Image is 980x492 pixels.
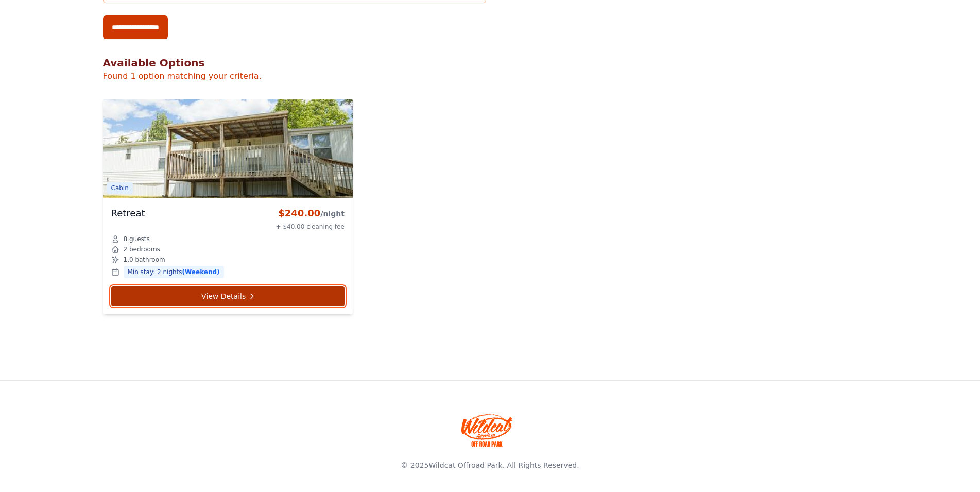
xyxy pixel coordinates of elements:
h3: Retreat [111,206,145,220]
a: View Details [111,286,345,306]
span: 2 bedrooms [124,245,160,253]
span: (Weekend) [182,268,220,276]
span: © 2025 . All Rights Reserved. [401,461,579,469]
div: + $40.00 cleaning fee [276,223,345,231]
div: $240.00 [276,206,345,220]
p: Found 1 option matching your criteria. [103,70,878,82]
span: 8 guests [124,235,150,243]
span: Cabin [107,182,133,194]
h2: Available Options [103,56,878,70]
span: Min stay: 2 nights [124,266,224,278]
a: Wildcat Offroad Park [428,461,502,469]
img: Retreat [103,99,353,198]
img: Wildcat Offroad park [461,414,513,447]
span: 1.0 bathroom [124,256,165,264]
span: /night [320,210,345,218]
